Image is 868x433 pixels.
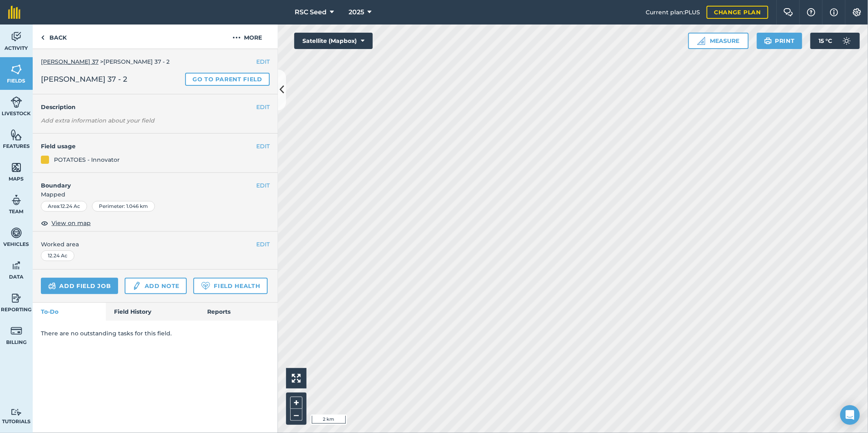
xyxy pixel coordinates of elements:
[8,6,20,19] img: fieldmargin Logo
[41,74,127,85] span: [PERSON_NAME] 37 - 2
[810,33,860,49] button: 15 °C
[106,303,199,321] a: Field History
[290,409,302,421] button: –
[54,155,120,164] div: POTATOES - Innovator
[41,240,270,249] span: Worked area
[11,292,22,304] img: svg+xml;base64,PD94bWwgdmVyc2lvbj0iMS4wIiBlbmNvZGluZz0idXRmLTgiPz4KPCEtLSBHZW5lcmF0b3I6IEFkb2JlIE...
[764,36,772,46] img: svg+xml;base64,PHN2ZyB4bWxucz0iaHR0cDovL3d3dy53My5vcmcvMjAwMC9zdmciIHdpZHRoPSIxOSIgaGVpZ2h0PSIyNC...
[840,405,860,425] div: Open Intercom Messenger
[646,8,700,17] span: Current plan : PLUS
[256,240,270,249] button: EDIT
[199,303,278,321] a: Reports
[33,173,256,190] h4: Boundary
[256,57,270,66] button: EDIT
[295,7,327,17] span: RSC Seed
[33,303,106,321] a: To-Do
[819,33,832,49] span: 15 ° C
[185,73,270,86] a: Go to parent field
[41,218,48,228] img: svg+xml;base64,PHN2ZyB4bWxucz0iaHR0cDovL3d3dy53My5vcmcvMjAwMC9zdmciIHdpZHRoPSIxOCIgaGVpZ2h0PSIyNC...
[33,25,75,49] a: Back
[41,103,270,112] h4: Description
[290,397,302,409] button: +
[132,281,141,291] img: svg+xml;base64,PD94bWwgdmVyc2lvbj0iMS4wIiBlbmNvZGluZz0idXRmLTgiPz4KPCEtLSBHZW5lcmF0b3I6IEFkb2JlIE...
[839,33,855,49] img: svg+xml;base64,PD94bWwgdmVyc2lvbj0iMS4wIiBlbmNvZGluZz0idXRmLTgiPz4KPCEtLSBHZW5lcmF0b3I6IEFkb2JlIE...
[11,129,22,141] img: svg+xml;base64,PHN2ZyB4bWxucz0iaHR0cDovL3d3dy53My5vcmcvMjAwMC9zdmciIHdpZHRoPSI1NiIgaGVpZ2h0PSI2MC...
[92,201,155,212] div: Perimeter : 1.046 km
[707,6,768,19] a: Change plan
[41,250,74,261] div: 12.24 Ac
[11,194,22,206] img: svg+xml;base64,PD94bWwgdmVyc2lvbj0iMS4wIiBlbmNvZGluZz0idXRmLTgiPz4KPCEtLSBHZW5lcmF0b3I6IEFkb2JlIE...
[349,7,364,17] span: 2025
[51,219,91,228] span: View on map
[292,374,301,383] img: Four arrows, one pointing top left, one top right, one bottom right and the last bottom left
[11,63,22,76] img: svg+xml;base64,PHN2ZyB4bWxucz0iaHR0cDovL3d3dy53My5vcmcvMjAwMC9zdmciIHdpZHRoPSI1NiIgaGVpZ2h0PSI2MC...
[41,278,118,294] a: Add field job
[697,37,705,45] img: Ruler icon
[41,58,98,65] a: [PERSON_NAME] 37
[757,33,803,49] button: Print
[11,227,22,239] img: svg+xml;base64,PD94bWwgdmVyc2lvbj0iMS4wIiBlbmNvZGluZz0idXRmLTgiPz4KPCEtLSBHZW5lcmF0b3I6IEFkb2JlIE...
[11,31,22,43] img: svg+xml;base64,PD94bWwgdmVyc2lvbj0iMS4wIiBlbmNvZGluZz0idXRmLTgiPz4KPCEtLSBHZW5lcmF0b3I6IEFkb2JlIE...
[48,281,56,291] img: svg+xml;base64,PD94bWwgdmVyc2lvbj0iMS4wIiBlbmNvZGluZz0idXRmLTgiPz4KPCEtLSBHZW5lcmF0b3I6IEFkb2JlIE...
[11,259,22,272] img: svg+xml;base64,PD94bWwgdmVyc2lvbj0iMS4wIiBlbmNvZGluZz0idXRmLTgiPz4KPCEtLSBHZW5lcmF0b3I6IEFkb2JlIE...
[256,103,270,112] button: EDIT
[830,7,838,17] img: svg+xml;base64,PHN2ZyB4bWxucz0iaHR0cDovL3d3dy53My5vcmcvMjAwMC9zdmciIHdpZHRoPSIxNyIgaGVpZ2h0PSIxNy...
[41,218,91,228] button: View on map
[11,325,22,337] img: svg+xml;base64,PD94bWwgdmVyc2lvbj0iMS4wIiBlbmNvZGluZz0idXRmLTgiPz4KPCEtLSBHZW5lcmF0b3I6IEFkb2JlIE...
[783,8,793,16] img: Two speech bubbles overlapping with the left bubble in the forefront
[852,8,862,16] img: A cog icon
[193,278,267,294] a: Field Health
[41,33,45,42] img: svg+xml;base64,PHN2ZyB4bWxucz0iaHR0cDovL3d3dy53My5vcmcvMjAwMC9zdmciIHdpZHRoPSI5IiBoZWlnaHQ9IjI0Ii...
[256,181,270,190] button: EDIT
[41,201,87,212] div: Area : 12.24 Ac
[688,33,749,49] button: Measure
[41,329,270,338] p: There are no outstanding tasks for this field.
[33,190,278,199] span: Mapped
[41,117,154,124] em: Add extra information about your field
[41,57,270,66] div: > [PERSON_NAME] 37 - 2
[806,8,816,16] img: A question mark icon
[233,33,241,42] img: svg+xml;base64,PHN2ZyB4bWxucz0iaHR0cDovL3d3dy53My5vcmcvMjAwMC9zdmciIHdpZHRoPSIyMCIgaGVpZ2h0PSIyNC...
[11,96,22,108] img: svg+xml;base64,PD94bWwgdmVyc2lvbj0iMS4wIiBlbmNvZGluZz0idXRmLTgiPz4KPCEtLSBHZW5lcmF0b3I6IEFkb2JlIE...
[256,142,270,151] button: EDIT
[11,408,22,416] img: svg+xml;base64,PD94bWwgdmVyc2lvbj0iMS4wIiBlbmNvZGluZz0idXRmLTgiPz4KPCEtLSBHZW5lcmF0b3I6IEFkb2JlIE...
[11,161,22,174] img: svg+xml;base64,PHN2ZyB4bWxucz0iaHR0cDovL3d3dy53My5vcmcvMjAwMC9zdmciIHdpZHRoPSI1NiIgaGVpZ2h0PSI2MC...
[217,25,278,49] button: More
[294,33,373,49] button: Satellite (Mapbox)
[125,278,187,294] a: Add note
[41,142,256,151] h4: Field usage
